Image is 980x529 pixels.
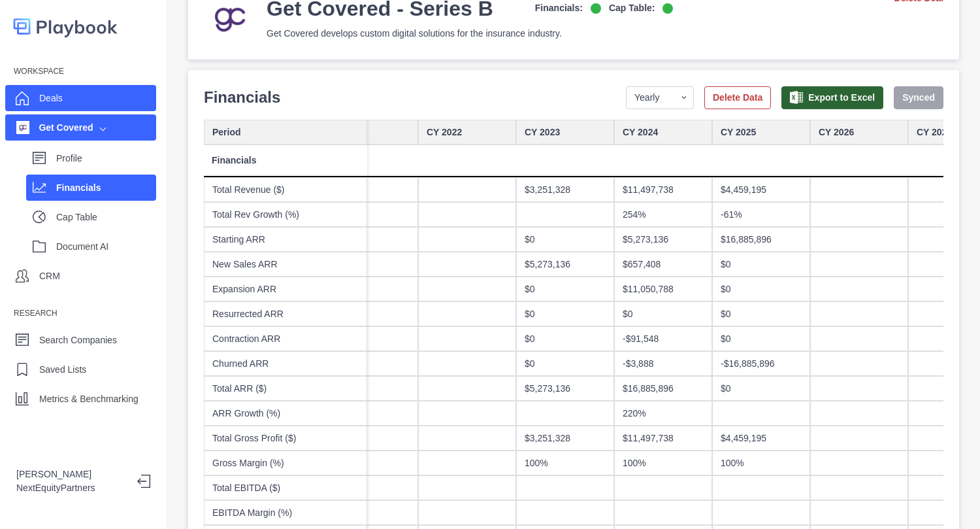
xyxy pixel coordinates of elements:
div: 100% [712,451,810,475]
div: $0 [516,301,614,326]
button: Synced [894,86,943,109]
div: Financials [204,145,367,177]
div: $0 [516,277,614,301]
div: $0 [516,351,614,376]
div: Total EBITDA ($) [204,475,367,500]
img: logo-colored [13,13,118,40]
div: CY 2024 [614,120,712,145]
div: CY 2022 [418,120,516,145]
div: CY 2026 [810,120,908,145]
div: 100% [614,451,712,475]
div: 220% [614,401,712,426]
p: Cap Table: [609,1,655,15]
div: $5,273,136 [516,252,614,277]
div: 254% [614,202,712,227]
img: on-logo [591,3,601,14]
div: New Sales ARR [204,252,367,277]
div: $0 [712,301,810,326]
div: $0 [516,326,614,351]
div: $0 [614,301,712,326]
div: Gross Margin (%) [204,451,367,475]
div: Get Covered [16,121,93,135]
div: Total Gross Profit ($) [204,426,367,451]
div: $3,251,328 [516,177,614,202]
div: $5,273,136 [516,376,614,401]
div: $11,050,788 [614,277,712,301]
div: $4,459,195 [712,177,810,202]
div: $4,459,195 [712,426,810,451]
p: Metrics & Benchmarking [39,392,139,406]
p: Profile [56,152,156,165]
img: company image [16,121,29,134]
div: $5,273,136 [614,227,712,252]
div: $0 [712,252,810,277]
p: Saved Lists [39,363,86,377]
div: ARR Growth (%) [204,401,367,426]
div: -$91,548 [614,326,712,351]
p: NextEquityPartners [16,481,127,495]
div: $657,408 [614,252,712,277]
p: Search Companies [39,333,117,347]
div: $0 [712,376,810,401]
p: Document AI [56,240,156,254]
div: Resurrected ARR [204,301,367,326]
div: Expansion ARR [204,277,367,301]
div: $16,885,896 [614,376,712,401]
p: Financials: [535,1,583,15]
div: Total Rev Growth (%) [204,202,367,227]
div: EBITDA Margin (%) [204,500,367,525]
div: Period [204,120,367,145]
div: Total Revenue ($) [204,177,367,202]
p: Cap Table [56,211,156,224]
div: -61% [712,202,810,227]
div: $16,885,896 [712,227,810,252]
div: $0 [712,277,810,301]
p: Get Covered develops custom digital solutions for the insurance industry. [267,27,673,41]
div: $3,251,328 [516,426,614,451]
div: CY 2025 [712,120,810,145]
div: Churned ARR [204,351,367,376]
p: Financials [56,181,156,195]
p: Deals [39,92,63,105]
div: $0 [516,227,614,252]
div: CY 2021 [320,120,418,145]
div: Total ARR ($) [204,376,367,401]
div: -$3,888 [614,351,712,376]
div: $11,497,738 [614,426,712,451]
p: Financials [204,86,280,109]
p: CRM [39,269,60,283]
div: $0 [712,326,810,351]
p: [PERSON_NAME] [16,468,127,481]
div: Starting ARR [204,227,367,252]
div: $11,497,738 [614,177,712,202]
div: -$16,885,896 [712,351,810,376]
img: on-logo [662,3,673,14]
button: Export to Excel [781,86,883,109]
button: Delete Data [704,86,771,109]
div: 100% [516,451,614,475]
div: Contraction ARR [204,326,367,351]
div: CY 2023 [516,120,614,145]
